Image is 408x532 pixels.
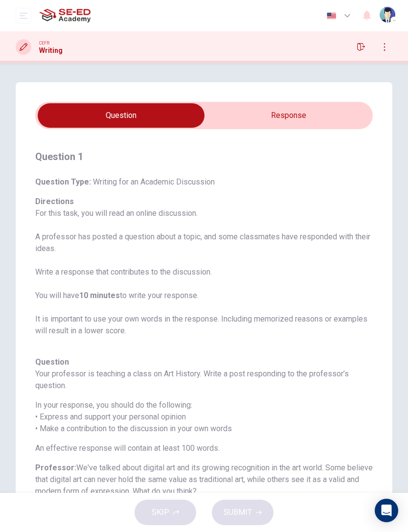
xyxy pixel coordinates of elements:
[39,6,91,25] img: SE-ED Academy logo
[35,399,381,435] h6: In your response, you should do the following: • Express and support your personal opinion • Make...
[375,499,398,522] div: Open Intercom Messenger
[35,196,381,348] h6: Directions
[35,149,381,164] h4: Question 1
[35,368,381,392] h6: Your professor is teaching a class on Art History. Write a post responding to the professor’s que...
[39,46,63,54] h1: Writing
[35,442,381,454] h6: An effective response will contain at least 100 words.
[325,12,338,20] img: en
[35,462,381,497] h6: We've talked about digital art and its growing recognition in the art world. Some believe that di...
[35,463,76,472] b: Professor:
[39,40,49,46] span: CEFR
[79,291,120,300] b: 10 minutes
[35,356,381,368] h6: Question
[91,177,215,186] span: Writing for an Academic Discussion
[35,176,381,188] h6: Question Type :
[35,208,381,337] p: For this task, you will read an online discussion. A professor has posted a question about a topi...
[380,7,395,23] img: Profile picture
[16,8,31,23] button: open mobile menu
